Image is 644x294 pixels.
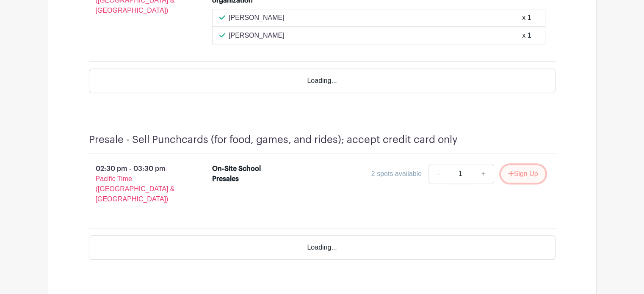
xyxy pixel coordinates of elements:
[229,13,285,23] p: [PERSON_NAME]
[473,164,494,184] a: +
[522,30,531,41] div: x 1
[428,164,448,184] a: -
[89,134,458,146] h4: Presale - Sell Punchcards (for food, games, and rides); accept credit card only
[229,30,285,41] p: [PERSON_NAME]
[522,13,531,23] div: x 1
[371,169,422,179] div: 2 spots available
[75,160,199,208] p: 02:30 pm - 03:30 pm
[89,235,556,260] div: Loading...
[89,69,556,93] div: Loading...
[501,165,545,183] button: Sign Up
[212,164,285,184] div: On-Site School Presales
